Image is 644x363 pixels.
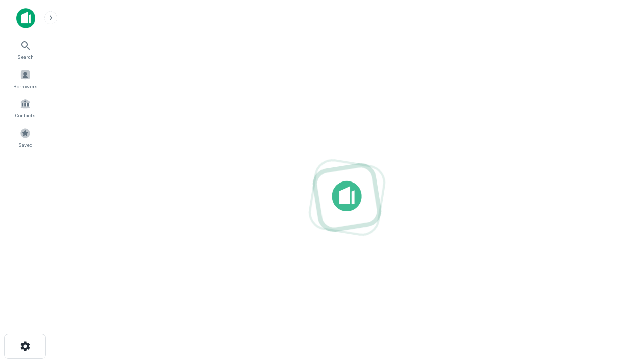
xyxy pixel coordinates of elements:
span: Saved [18,141,33,149]
a: Contacts [3,94,47,122]
span: Contacts [15,111,35,119]
a: Search [3,36,47,63]
span: Borrowers [13,82,37,90]
img: capitalize-icon.png [16,8,35,28]
span: Search [17,53,34,61]
iframe: Chat Widget [594,250,644,298]
a: Borrowers [3,65,47,92]
a: Saved [3,124,47,151]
